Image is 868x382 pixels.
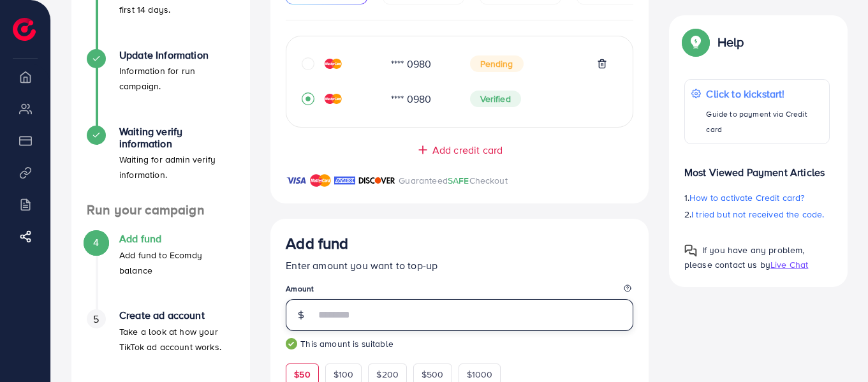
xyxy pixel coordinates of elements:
[71,202,250,218] h4: Run your campaign
[93,235,99,250] span: 4
[119,152,235,182] p: Waiting for admin verify information.
[448,174,469,187] span: SAFE
[376,368,399,381] span: $200
[325,94,342,104] img: credit
[302,92,314,105] svg: record circle
[325,59,342,69] img: credit
[689,191,804,204] span: How to activate Credit card?
[684,207,830,222] p: 2.
[684,31,707,54] img: Popup guide
[71,126,250,202] li: Waiting verify information
[467,368,493,381] span: $1000
[119,247,235,278] p: Add fund to Ecomdy balance
[334,368,354,381] span: $100
[684,190,830,205] p: 1.
[717,34,744,50] p: Help
[119,49,235,61] h4: Update Information
[294,368,310,381] span: $50
[770,258,808,271] span: Live Chat
[93,312,99,327] span: 5
[706,107,823,137] p: Guide to payment via Credit card
[422,368,444,381] span: $500
[814,325,858,372] iframe: Chat
[470,55,524,72] span: Pending
[119,309,235,321] h4: Create ad account
[470,91,521,107] span: Verified
[706,86,823,101] p: Click to kickstart!
[432,143,503,158] span: Add credit card
[691,208,824,221] span: I tried but not received the code.
[286,258,633,273] p: Enter amount you want to top-up
[119,324,235,355] p: Take a look at how your TikTok ad account works.
[286,338,297,349] img: guide
[286,173,307,188] img: brand
[684,154,830,180] p: Most Viewed Payment Articles
[286,234,348,253] h3: Add fund
[358,173,395,188] img: brand
[310,173,331,188] img: brand
[334,173,355,188] img: brand
[119,233,235,245] h4: Add fund
[119,126,235,150] h4: Waiting verify information
[286,337,633,350] small: This amount is suitable
[684,244,805,271] span: If you have any problem, please contact us by
[399,173,508,188] p: Guaranteed Checkout
[286,283,633,299] legend: Amount
[71,49,250,126] li: Update Information
[302,57,314,70] svg: circle
[13,18,36,41] img: logo
[119,63,235,94] p: Information for run campaign.
[71,233,250,309] li: Add fund
[684,244,697,257] img: Popup guide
